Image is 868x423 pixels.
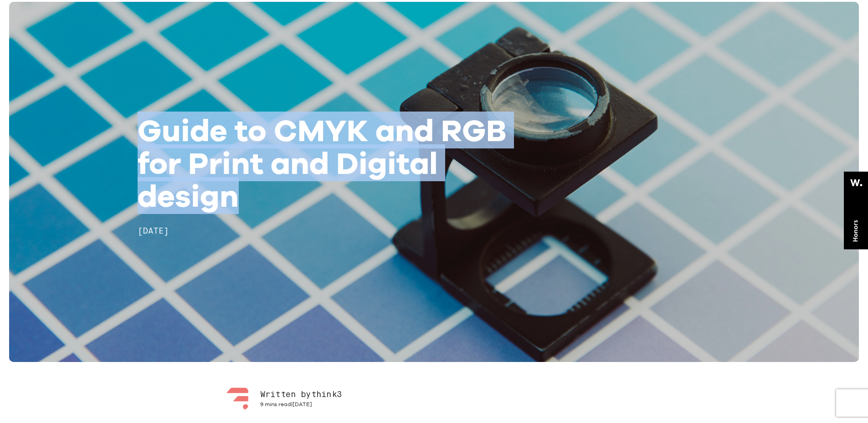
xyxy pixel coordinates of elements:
h3: Written by [260,389,342,400]
h1: Guide to CMYK and RGB for Print and Digital design [138,114,529,212]
span: 9 mins read [260,401,291,408]
h2: [DATE] [138,226,529,237]
span: [DATE] [293,401,312,408]
span: think3 [311,391,342,399]
div: | [260,401,342,408]
img: Author: think3 [224,385,251,412]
